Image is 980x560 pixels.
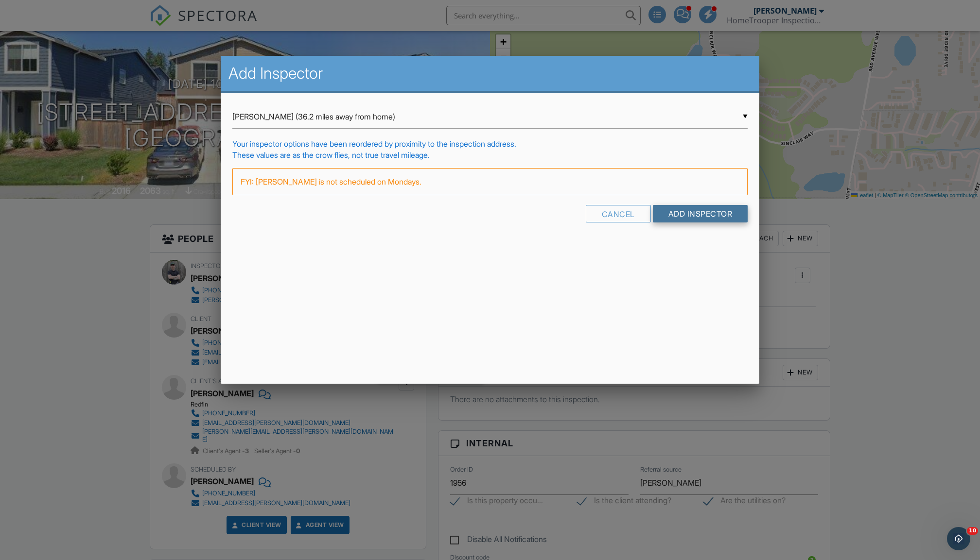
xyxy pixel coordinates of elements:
[232,150,748,160] div: These values are as the crow flies, not true travel mileage.
[232,168,748,195] div: FYI: [PERSON_NAME] is not scheduled on Mondays.
[232,138,748,149] div: Your inspector options have been reordered by proximity to the inspection address.
[967,527,978,535] span: 10
[653,205,748,222] input: Add Inspector
[228,64,752,83] h2: Add Inspector
[586,205,651,222] div: Cancel
[947,527,970,550] iframe: Intercom live chat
